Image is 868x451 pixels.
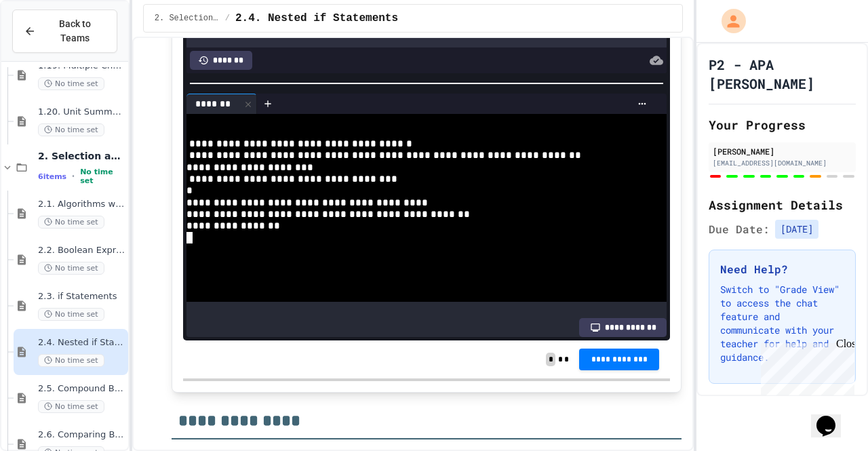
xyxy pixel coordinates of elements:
[38,429,125,441] span: 2.6. Comparing Boolean Expressions ([PERSON_NAME] Laws)
[38,245,125,256] span: 2.2. Boolean Expressions
[707,5,749,37] div: My Account
[38,172,66,181] span: 6 items
[38,354,104,367] span: No time set
[38,262,104,275] span: No time set
[38,337,125,349] span: 2.4. Nested if Statements
[44,17,106,45] span: Back to Teams
[709,221,770,237] span: Due Date:
[5,5,94,86] div: Chat with us now!Close
[709,55,856,93] h1: P2 - APA [PERSON_NAME]
[38,216,104,229] span: No time set
[38,291,125,302] span: 2.3. if Statements
[38,123,104,136] span: No time set
[155,13,220,24] span: 2. Selection and Iteration
[80,168,125,185] span: No time set
[720,283,844,364] p: Switch to "Grade View" to access the chat feature and communicate with your teacher for help and ...
[235,10,398,26] span: 2.4. Nested if Statements
[38,308,104,321] span: No time set
[720,261,844,277] h3: Need Help?
[38,199,125,210] span: 2.1. Algorithms with Selection and Repetition
[225,13,230,24] span: /
[709,195,856,214] h2: Assignment Details
[12,9,117,53] button: Back to Teams
[713,158,852,168] div: [EMAIL_ADDRESS][DOMAIN_NAME]
[38,383,125,395] span: 2.5. Compound Boolean Expressions
[38,150,125,162] span: 2. Selection and Iteration
[38,400,104,413] span: No time set
[38,77,104,90] span: No time set
[38,106,125,118] span: 1.20. Unit Summary 1b (1.7-1.15)
[72,171,75,182] span: •
[755,338,854,395] iframe: chat widget
[709,115,856,134] h2: Your Progress
[811,397,854,437] iframe: chat widget
[775,220,818,239] span: [DATE]
[713,145,852,157] div: [PERSON_NAME]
